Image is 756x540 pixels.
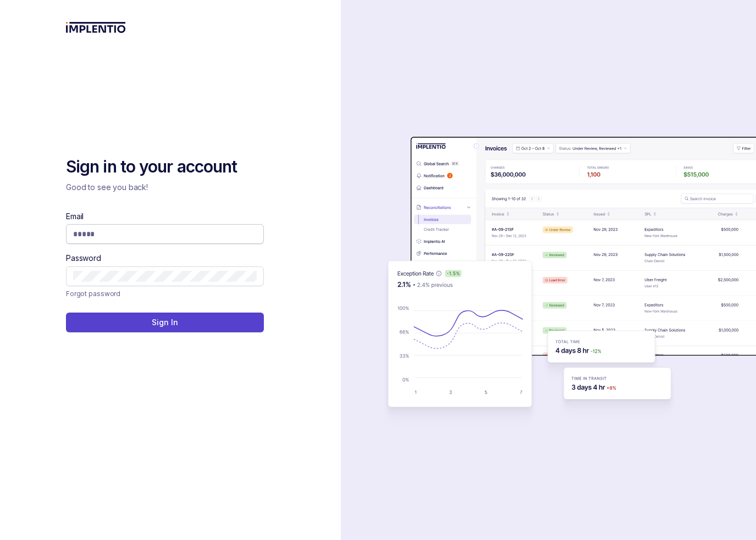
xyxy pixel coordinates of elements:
label: Password [66,253,101,264]
p: Forgot password [66,288,120,299]
p: Sign In [152,317,178,328]
img: logo [66,22,126,33]
a: Link Forgot password [66,288,120,299]
h2: Sign in to your account [66,156,264,178]
label: Email [66,211,84,222]
button: Sign In [66,313,264,332]
p: Good to see you back! [66,182,264,193]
